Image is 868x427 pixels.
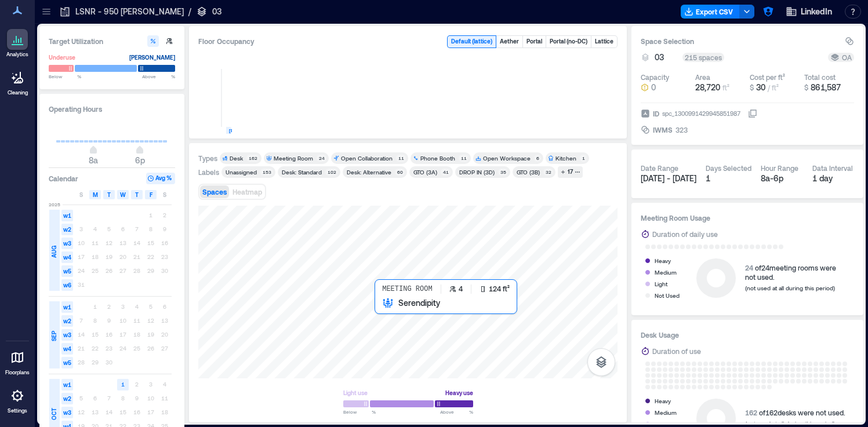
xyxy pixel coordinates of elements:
[782,2,836,21] button: LinkedIn
[641,163,678,173] div: Date Range
[745,420,835,427] span: (not used at all during this period)
[49,408,59,420] span: OCT
[343,387,368,399] div: Light use
[61,265,73,277] span: w5
[655,52,664,63] span: 03
[546,36,591,48] button: Portal (no-DC)
[188,6,191,17] p: /
[274,154,313,162] div: Meeting Room
[523,36,546,48] button: Portal
[745,284,835,291] span: (not used at all during this period)
[706,173,751,184] div: 1
[202,188,227,196] span: Spaces
[3,25,32,61] a: Analytics
[8,407,27,414] p: Settings
[641,212,854,224] h3: Meeting Room Usage
[745,264,753,272] span: 24
[120,190,126,199] span: W
[566,167,575,177] div: 17
[420,154,455,162] div: Phone Booth
[61,301,73,313] span: w1
[317,155,326,162] div: 24
[49,246,59,258] span: AUG
[543,169,553,176] div: 32
[61,357,73,368] span: w5
[146,173,175,184] button: Avg %
[653,108,659,119] span: ID
[61,279,73,291] span: w6
[61,407,73,418] span: w3
[801,6,832,17] span: LinkedIn
[107,190,111,199] span: T
[325,169,338,176] div: 102
[441,169,451,176] div: 41
[8,89,28,96] p: Cleaning
[49,103,175,115] h3: Operating Hours
[61,379,73,390] span: w1
[343,408,376,415] span: Below %
[655,255,671,267] div: Heavy
[750,72,785,82] div: Cost per ft²
[198,167,219,177] div: Labels
[761,173,803,184] div: 8a - 6p
[61,315,73,327] span: w2
[61,238,73,249] span: w3
[49,73,81,80] span: Below %
[804,83,808,92] span: $
[830,53,852,62] div: OA
[61,393,73,404] span: w2
[756,82,765,92] span: 30
[661,108,742,119] div: spc_1300991429945851987
[812,173,855,184] div: 1 day
[212,6,221,17] p: 03
[498,169,508,176] div: 35
[496,36,522,48] button: Aether
[75,6,184,17] p: LSNR - 950 [PERSON_NAME]
[135,190,139,199] span: T
[229,127,245,133] text: [DATE]
[6,51,28,58] p: Analytics
[555,154,576,162] div: Kitchen
[341,154,393,162] div: Open Collaboration
[61,224,73,235] span: w2
[641,329,854,341] h3: Desk Usage
[483,154,531,162] div: Open Workspace
[750,82,800,93] button: $ 30 / ft²
[49,201,60,208] span: 2025
[534,155,541,162] div: 6
[651,82,656,93] span: 0
[49,52,75,63] div: Underuse
[768,83,779,92] span: / ft²
[135,155,145,165] span: 6p
[49,173,78,184] h3: Calendar
[641,35,845,47] h3: Space Selection
[61,343,73,355] span: w4
[142,73,175,80] span: Above %
[246,155,259,162] div: 162
[812,163,853,173] div: Data Interval
[682,53,724,62] div: 215 spaces
[226,168,257,176] div: Unassigned
[2,344,33,379] a: Floorplans
[413,168,437,176] div: GTO (3A)
[163,190,166,199] span: S
[695,82,720,92] span: 28,720
[745,408,845,417] div: of 162 desks were not used.
[129,52,175,63] div: [PERSON_NAME]
[5,369,30,376] p: Floorplans
[61,210,73,221] span: w1
[93,190,98,199] span: M
[706,163,751,173] div: Days Selected
[641,72,669,82] div: Capacity
[200,185,229,198] button: Spaces
[580,155,587,162] div: 1
[517,168,540,176] div: GTO (3B)
[655,395,671,407] div: Heavy
[61,329,73,341] span: w3
[641,173,696,183] span: [DATE] - [DATE]
[655,290,680,301] div: Not Used
[347,168,391,176] div: Desk: Alternative
[49,331,59,341] span: SEP
[681,5,740,19] button: Export CSV
[761,163,798,173] div: Hour Range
